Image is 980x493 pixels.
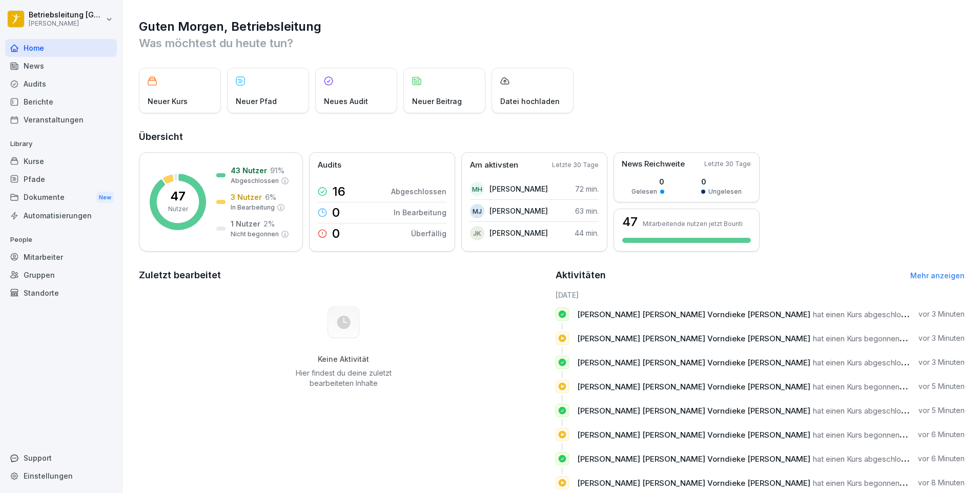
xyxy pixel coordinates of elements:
[148,96,188,107] p: Neuer Kurs
[470,182,484,196] div: MH
[5,266,117,284] a: Gruppen
[29,11,104,19] p: Betriebsleitung [GEOGRAPHIC_DATA]
[575,183,599,194] p: 72 min.
[489,183,548,194] p: [PERSON_NAME]
[5,111,117,129] a: Veranstaltungen
[577,310,810,319] span: [PERSON_NAME] [PERSON_NAME] Vorndieke [PERSON_NAME]
[470,204,484,218] div: MJ
[813,310,918,319] span: hat einen Kurs abgeschlossen
[5,75,117,93] a: Audits
[5,93,117,111] div: Berichte
[631,176,664,187] p: 0
[643,220,743,228] p: Mitarbeitende nutzen jetzt Bounti
[5,232,117,248] p: People
[708,187,742,196] p: Ungelesen
[5,170,117,188] div: Pfade
[577,334,810,343] span: [PERSON_NAME] [PERSON_NAME] Vorndieke [PERSON_NAME]
[263,218,275,229] p: 2 %
[470,159,518,171] p: Am aktivsten
[631,187,657,196] p: Gelesen
[5,136,117,152] p: Library
[813,334,900,343] span: hat einen Kurs begonnen
[5,248,117,266] a: Mitarbeiter
[139,130,965,144] h2: Übersicht
[918,429,965,440] p: vor 6 Minuten
[270,165,284,176] p: 91 %
[139,268,548,282] h2: Zuletzt bearbeitet
[918,478,965,488] p: vor 8 Minuten
[29,20,104,27] p: [PERSON_NAME]
[170,190,186,202] p: 47
[231,230,279,239] p: Nicht begonnen
[292,355,395,364] h5: Keine Aktivität
[489,228,548,238] p: [PERSON_NAME]
[5,449,117,467] div: Support
[470,226,484,240] div: JK
[231,203,275,212] p: In Bearbeitung
[332,228,340,240] p: 0
[575,206,599,216] p: 63 min.
[556,268,606,282] h2: Aktivitäten
[575,228,599,238] p: 44 min.
[918,333,965,343] p: vor 3 Minuten
[5,188,117,207] div: Dokumente
[236,96,277,107] p: Neuer Pfad
[622,158,685,170] p: News Reichweite
[292,368,395,388] p: Hier findest du deine zuletzt bearbeiteten Inhalte
[324,96,368,107] p: Neues Audit
[394,207,446,218] p: In Bearbeitung
[139,18,965,35] h1: Guten Morgen, Betriebsleitung
[5,467,117,485] a: Einstellungen
[5,152,117,170] a: Kurse
[813,454,918,464] span: hat einen Kurs abgeschlossen
[556,290,965,300] h6: [DATE]
[265,192,276,202] p: 6 %
[231,176,279,186] p: Abgeschlossen
[701,176,742,187] p: 0
[577,454,810,464] span: [PERSON_NAME] [PERSON_NAME] Vorndieke [PERSON_NAME]
[391,186,446,197] p: Abgeschlossen
[5,284,117,302] a: Standorte
[489,206,548,216] p: [PERSON_NAME]
[704,159,751,169] p: Letzte 30 Tage
[577,478,810,488] span: [PERSON_NAME] [PERSON_NAME] Vorndieke [PERSON_NAME]
[918,381,965,392] p: vor 5 Minuten
[412,96,462,107] p: Neuer Beitrag
[813,406,918,416] span: hat einen Kurs abgeschlossen
[332,186,345,198] p: 16
[96,192,114,203] div: New
[318,159,341,171] p: Audits
[231,192,262,202] p: 3 Nutzer
[5,57,117,75] a: News
[411,228,446,239] p: Überfällig
[577,430,810,440] span: [PERSON_NAME] [PERSON_NAME] Vorndieke [PERSON_NAME]
[552,160,599,170] p: Letzte 30 Tage
[5,188,117,207] a: DokumenteNew
[168,204,188,214] p: Nutzer
[918,454,965,464] p: vor 6 Minuten
[577,406,810,416] span: [PERSON_NAME] [PERSON_NAME] Vorndieke [PERSON_NAME]
[813,382,900,392] span: hat einen Kurs begonnen
[813,430,900,440] span: hat einen Kurs begonnen
[910,271,965,280] a: Mehr anzeigen
[139,35,965,51] p: Was möchtest du heute tun?
[577,358,810,367] span: [PERSON_NAME] [PERSON_NAME] Vorndieke [PERSON_NAME]
[918,309,965,319] p: vor 3 Minuten
[231,218,260,229] p: 1 Nutzer
[5,39,117,57] a: Home
[577,382,810,392] span: [PERSON_NAME] [PERSON_NAME] Vorndieke [PERSON_NAME]
[5,207,117,224] a: Automatisierungen
[332,207,340,219] p: 0
[231,165,267,176] p: 43 Nutzer
[918,405,965,416] p: vor 5 Minuten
